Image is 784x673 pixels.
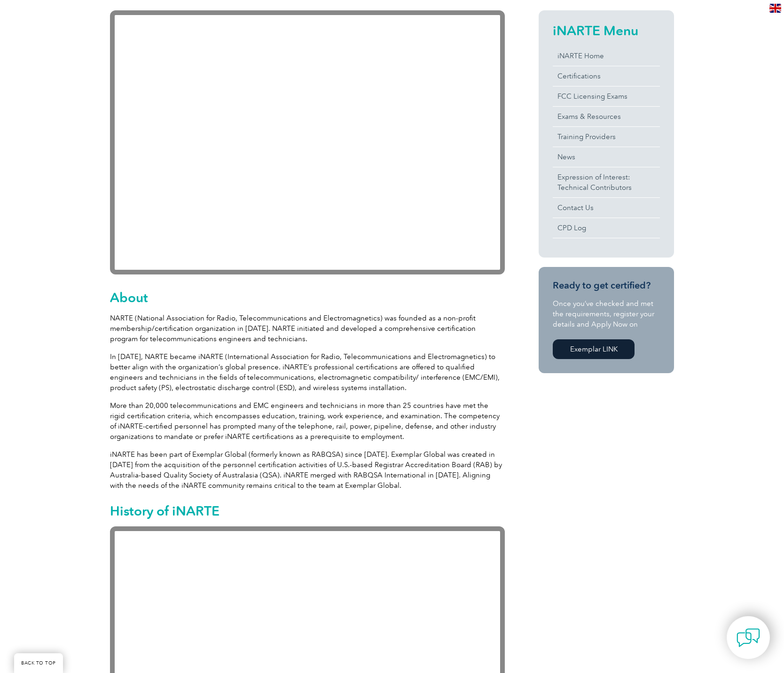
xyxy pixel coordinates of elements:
[737,626,760,650] img: contact-chat.png
[14,653,63,673] a: BACK TO TOP
[110,290,505,305] h2: About
[553,46,660,66] a: iNARTE Home
[110,503,505,518] h2: History of iNARTE
[553,339,635,359] a: Exemplar LINK
[110,400,505,442] p: More than 20,000 telecommunications and EMC engineers and technicians in more than 25 countries h...
[769,4,781,13] img: en
[110,352,505,393] p: In [DATE], NARTE became iNARTE (International Association for Radio, Telecommunications and Elect...
[110,449,505,491] p: iNARTE has been part of Exemplar Global (formerly known as RABQSA) since [DATE]. Exemplar Global ...
[553,86,660,106] a: FCC Licensing Exams
[553,280,660,291] h3: Ready to get certified?
[110,313,505,344] p: NARTE (National Association for Radio, Telecommunications and Electromagnetics) was founded as a ...
[553,298,660,329] p: Once you’ve checked and met the requirements, register your details and Apply Now on
[553,23,660,38] h2: iNARTE Menu
[553,107,660,126] a: Exams & Resources
[553,147,660,167] a: News
[553,218,660,238] a: CPD Log
[553,127,660,147] a: Training Providers
[553,167,660,197] a: Expression of Interest:Technical Contributors
[110,10,505,274] iframe: YouTube video player
[553,66,660,86] a: Certifications
[553,198,660,218] a: Contact Us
